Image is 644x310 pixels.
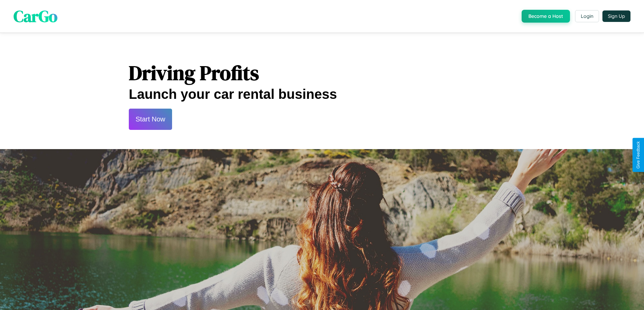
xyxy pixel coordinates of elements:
h2: Launch your car rental business [129,87,515,102]
button: Start Now [129,109,172,130]
span: CarGo [14,5,57,27]
h1: Driving Profits [129,59,515,87]
div: Give Feedback [636,141,641,169]
button: Become a Host [522,10,570,23]
button: Login [575,10,599,22]
button: Sign Up [602,10,630,22]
